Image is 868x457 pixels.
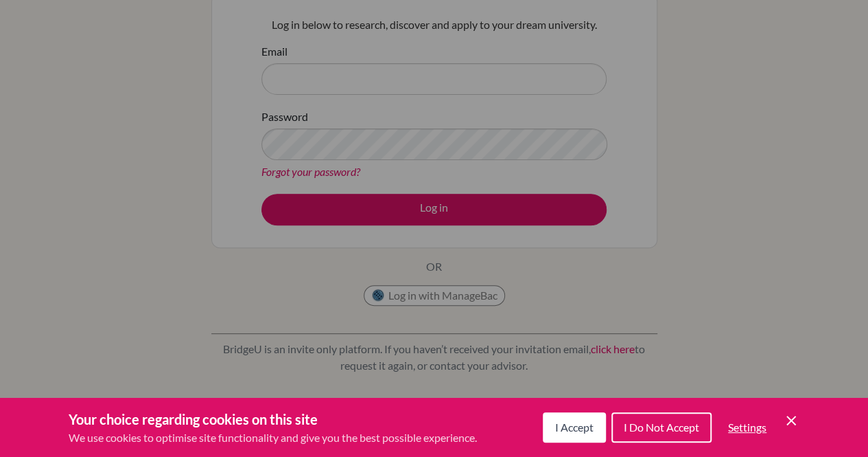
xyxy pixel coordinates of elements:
button: I Do Not Accept [611,412,712,443]
span: I Accept [555,421,594,434]
button: Settings [717,414,777,441]
button: Save and close [783,412,799,429]
span: Settings [728,421,766,434]
span: I Do Not Accept [624,421,699,434]
p: We use cookies to optimise site functionality and give you the best possible experience. [69,430,477,446]
h3: Your choice regarding cookies on this site [69,409,477,430]
button: I Accept [543,412,606,443]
